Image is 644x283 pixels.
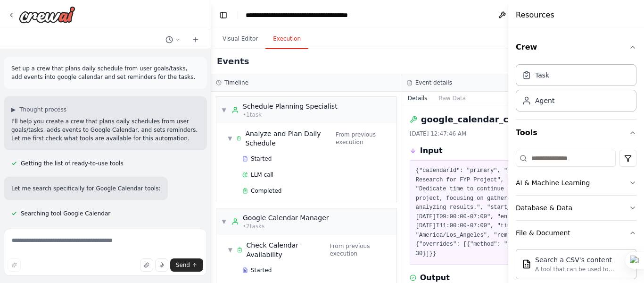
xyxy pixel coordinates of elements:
span: From previous execution [330,242,393,257]
img: Csvsearchtool [522,259,531,269]
button: Hide left sidebar [217,9,230,22]
span: Check Calendar Availability [247,240,328,259]
p: I'll help you create a crew that plans daily schedules from user goals/tasks, adds events to Goog... [11,117,199,143]
pre: {"calendarId": "primary", "summary": "Continue Research for FYP Project", "description": "Dedicat... [416,166,579,258]
span: From previous execution [336,131,393,146]
button: Improve this prompt [8,258,21,272]
span: ▼ [228,135,232,142]
span: • 2 task s [243,223,264,230]
div: Search a CSV's content [535,255,630,265]
span: Started [251,155,272,163]
h3: Input [420,145,443,156]
div: Agent [535,96,554,105]
span: • 1 task [243,111,262,119]
button: Database & Data [516,196,636,220]
div: Schedule Planning Specialist [243,102,338,111]
button: Start a new chat [188,34,203,45]
h3: Event details [415,79,452,86]
button: Click to speak your automation idea [155,258,168,272]
button: Details [402,92,433,105]
img: Logo [19,6,75,23]
span: ▼ [221,106,227,114]
h2: google_calendar_create_event [421,113,565,126]
span: Send [176,261,190,269]
h3: Timeline [224,79,248,86]
p: Let me search specifically for Google Calendar tools: [11,184,160,193]
button: Switch to previous chat [162,34,184,45]
button: Tools [516,120,636,146]
nav: breadcrumb [246,10,348,20]
div: AI & Machine Learning [516,178,590,188]
div: Database & Data [516,203,572,213]
div: Google Calendar Manager [243,213,329,223]
button: Send [170,258,203,272]
button: File & Document [516,221,636,245]
button: Crew [516,34,636,60]
h2: Events [217,55,249,68]
span: Analyze and Plan Daily Schedule [245,129,334,148]
div: Crew [516,60,636,119]
button: ▶Thought process [11,106,66,113]
button: Upload files [140,258,153,272]
span: LLM call [251,171,273,179]
span: Thought process [19,106,66,113]
button: AI & Machine Learning [516,171,636,195]
p: Set up a crew that plans daily schedule from user goals/tasks, add events into google calendar an... [11,64,199,81]
div: Task [535,70,549,80]
span: ▼ [228,246,233,254]
span: ▼ [221,218,227,225]
span: Completed [251,187,281,195]
h4: Resources [516,9,554,21]
button: Visual Editor [215,29,265,49]
span: Getting the list of ready-to-use tools [21,160,124,167]
span: ▶ [11,106,16,113]
div: [DATE] 12:47:46 AM [410,130,586,137]
span: Searching tool Google Calendar [21,210,110,217]
div: A tool that can be used to semantic search a query from a CSV's content. [535,266,630,273]
button: Execution [265,29,308,49]
span: Started [251,266,272,274]
div: File & Document [516,228,570,238]
button: Raw Data [433,92,471,105]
